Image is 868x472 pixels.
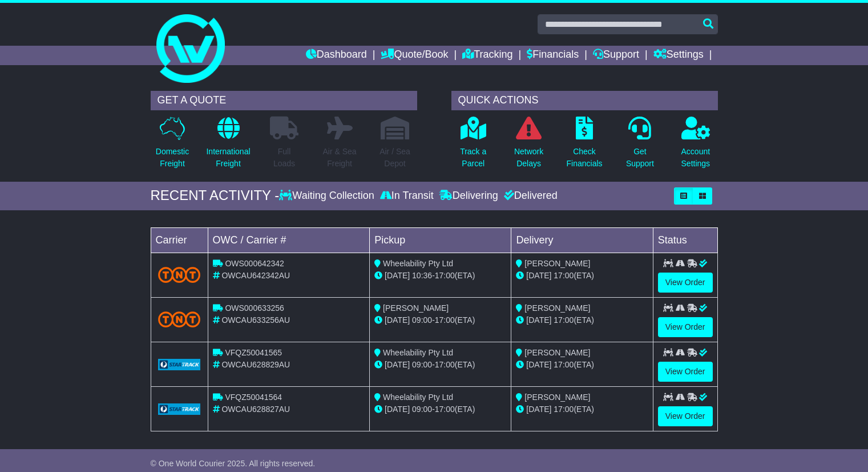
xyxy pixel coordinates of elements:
[516,403,648,415] div: (ETA)
[554,405,574,414] span: 17:00
[156,146,189,170] p: Domestic Freight
[526,271,551,280] span: [DATE]
[208,227,370,253] td: OWC / Carrier #
[451,91,718,110] div: QUICK ACTIONS
[435,271,455,280] span: 17:00
[374,270,506,282] div: - (ETA)
[554,271,574,280] span: 17:00
[435,360,455,369] span: 17:00
[526,405,551,414] span: [DATE]
[205,116,251,176] a: InternationalFreight
[383,303,449,313] span: [PERSON_NAME]
[527,46,579,65] a: Financials
[435,405,455,414] span: 17:00
[377,190,437,202] div: In Transit
[225,259,284,268] span: OWS000642342
[524,348,590,357] span: [PERSON_NAME]
[514,116,544,176] a: NetworkDelays
[155,116,189,176] a: DomesticFreight
[658,273,713,293] a: View Order
[516,359,648,371] div: (ETA)
[322,146,356,170] p: Air & Sea Freight
[385,315,410,325] span: [DATE]
[524,259,590,268] span: [PERSON_NAME]
[626,146,654,170] p: Get Support
[383,259,453,268] span: Wheelability Pty Ltd
[681,116,711,176] a: AccountSettings
[385,271,410,280] span: [DATE]
[306,46,367,65] a: Dashboard
[593,46,639,65] a: Support
[554,360,574,369] span: 17:00
[514,146,543,170] p: Network Delays
[653,46,704,65] a: Settings
[524,393,590,402] span: [PERSON_NAME]
[516,314,648,326] div: (ETA)
[460,146,486,170] p: Track a Parcel
[151,91,417,110] div: GET A QUOTE
[374,403,506,415] div: - (ETA)
[221,360,290,369] span: OWCAU628829AU
[383,348,453,357] span: Wheelability Pty Ltd
[658,406,713,426] a: View Order
[158,403,201,415] img: GetCarrierServiceLogo
[681,146,710,170] p: Account Settings
[225,348,282,357] span: VFQZ50041565
[381,46,448,65] a: Quote/Book
[158,311,201,327] img: TNT_Domestic.png
[526,315,551,325] span: [DATE]
[374,359,506,371] div: - (ETA)
[206,146,250,170] p: International Freight
[567,146,603,170] p: Check Financials
[370,227,511,253] td: Pickup
[279,190,377,202] div: Waiting Collection
[151,187,280,204] div: RECENT ACTIVITY -
[221,315,290,325] span: OWCAU633256AU
[459,116,487,176] a: Track aParcel
[151,455,718,471] div: FROM OUR SUPPORT
[524,303,590,313] span: [PERSON_NAME]
[554,315,574,325] span: 17:00
[158,267,201,282] img: TNT_Domestic.png
[221,405,290,414] span: OWCAU628827AU
[653,227,717,253] td: Status
[625,116,655,176] a: GetSupport
[412,271,432,280] span: 10:36
[270,146,298,170] p: Full Loads
[511,227,653,253] td: Delivery
[225,303,284,313] span: OWS000633256
[437,190,501,202] div: Delivering
[385,360,410,369] span: [DATE]
[412,405,432,414] span: 09:00
[658,317,713,337] a: View Order
[383,393,453,402] span: Wheelability Pty Ltd
[435,315,455,325] span: 17:00
[412,360,432,369] span: 09:00
[412,315,432,325] span: 09:00
[462,46,512,65] a: Tracking
[151,459,316,468] span: © One World Courier 2025. All rights reserved.
[501,190,558,202] div: Delivered
[158,359,201,370] img: GetCarrierServiceLogo
[658,362,713,382] a: View Order
[516,270,648,282] div: (ETA)
[225,393,282,402] span: VFQZ50041564
[221,271,290,280] span: OWCAU642342AU
[374,314,506,326] div: - (ETA)
[526,360,551,369] span: [DATE]
[566,116,603,176] a: CheckFinancials
[385,405,410,414] span: [DATE]
[151,227,208,253] td: Carrier
[380,146,410,170] p: Air / Sea Depot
